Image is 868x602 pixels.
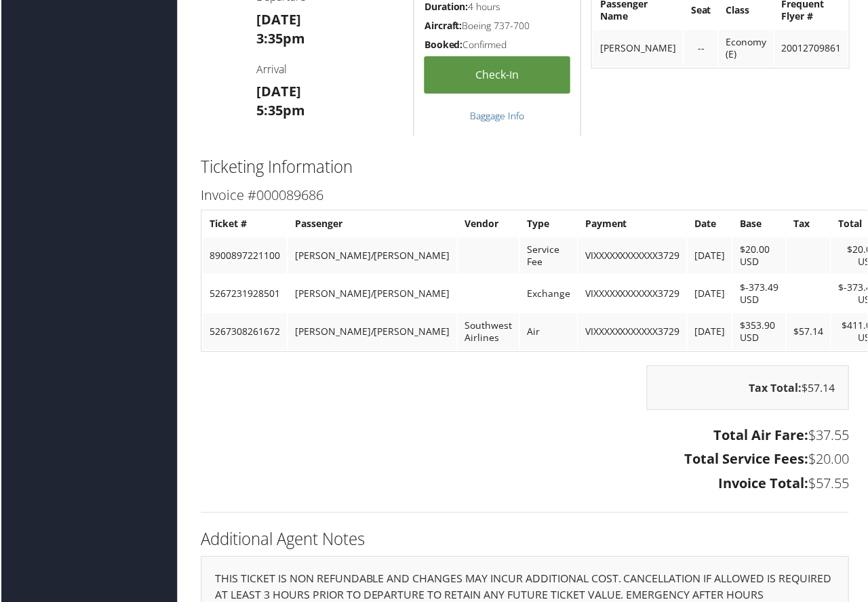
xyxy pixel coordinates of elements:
[685,451,809,469] strong: Total Service Fees:
[202,212,286,237] th: Ticket #
[288,314,456,350] td: [PERSON_NAME]/[PERSON_NAME]
[424,19,462,32] strong: Aircraft:
[593,30,683,66] td: [PERSON_NAME]
[647,366,850,411] div: $57.14
[200,155,850,178] h2: Ticketing Information
[200,529,850,552] h2: Additional Agent Notes
[787,212,831,237] th: Tax
[578,276,687,313] td: VIXXXXXXXXXXXX3729
[520,238,577,275] td: Service Fee
[688,212,732,237] th: Date
[520,212,577,237] th: Type
[714,426,809,445] strong: Total Air Fare:
[256,29,304,47] strong: 3:35pm
[688,314,732,350] td: [DATE]
[200,186,850,205] h3: Invoice #000089686
[424,38,570,52] h5: Confirmed
[734,314,786,350] td: $353.90 USD
[578,238,687,275] td: VIXXXXXXXXXXXX3729
[775,30,848,66] td: 20012709861
[520,276,577,313] td: Exchange
[256,101,304,119] strong: 5:35pm
[734,212,786,237] th: Base
[688,276,732,313] td: [DATE]
[578,212,687,237] th: Payment
[200,426,850,445] h3: $37.55
[202,238,286,275] td: 8900897221100
[202,314,286,350] td: 5267308261672
[578,314,687,350] td: VIXXXXXXXXXXXX3729
[256,82,300,100] strong: [DATE]
[458,314,519,350] td: Southwest Airlines
[719,475,809,494] strong: Invoice Total:
[688,238,732,275] td: [DATE]
[424,19,570,33] h5: Boeing 737-700
[520,314,577,350] td: Air
[288,238,456,275] td: [PERSON_NAME]/[PERSON_NAME]
[691,42,711,54] div: --
[787,314,831,350] td: $57.14
[200,475,850,494] h3: $57.55
[424,38,462,51] strong: Booked:
[200,451,850,470] h3: $20.00
[719,30,774,66] td: Economy (E)
[470,109,524,122] a: Baggage Info
[734,276,786,313] td: $-373.49 USD
[458,212,519,237] th: Vendor
[734,238,786,275] td: $20.00 USD
[749,381,802,396] strong: Tax Total:
[256,62,403,77] h4: Arrival
[256,10,300,28] strong: [DATE]
[288,276,456,313] td: [PERSON_NAME]/[PERSON_NAME]
[424,56,570,94] a: Check-in
[288,212,456,237] th: Passenger
[202,276,286,313] td: 5267231928501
